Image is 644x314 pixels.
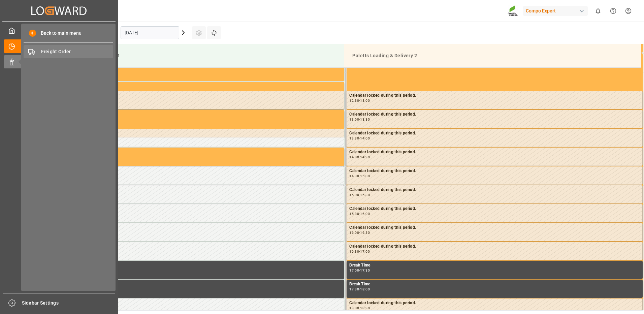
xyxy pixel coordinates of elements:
div: Calendar locked during this period. [51,130,341,137]
div: - [359,156,360,159]
a: My Cockpit [4,24,114,37]
div: 14:00 [360,137,370,140]
div: Calendar locked during this period. [349,130,640,137]
div: 16:30 [360,231,370,234]
a: Freight Order [24,45,113,58]
div: - [359,288,360,291]
button: show 0 new notifications [590,3,606,19]
div: Calendar locked during this period. [51,206,341,212]
div: 14:00 [349,156,359,159]
div: Paletts Loading & Delivery 2 [350,50,636,62]
div: 12:30 [349,99,359,102]
div: 18:00 [360,288,370,291]
div: 17:00 [349,269,359,272]
div: - [359,269,360,272]
div: 17:30 [360,269,370,272]
div: - [359,175,360,178]
div: 15:30 [360,193,370,196]
div: Calendar locked during this period. [349,168,640,175]
div: 13:30 [360,118,370,121]
div: 16:00 [349,231,359,234]
div: Calendar locked during this period. [51,168,341,175]
div: Compo Expert [523,6,588,16]
div: Break Time [349,281,640,288]
div: Occupied [51,83,342,90]
div: 14:30 [349,175,359,178]
div: Calendar locked during this period. [51,300,341,307]
div: Occupied [51,149,342,156]
div: 15:30 [349,212,359,215]
span: Back to main menu [36,30,82,37]
div: - [359,99,360,102]
div: 17:00 [360,250,370,253]
div: Break Time [51,262,342,269]
div: - [359,250,360,253]
div: Calendar locked during this period. [349,206,640,212]
div: 18:30 [360,307,370,310]
div: - [359,137,360,140]
input: DD.MM.YYYY [121,26,179,39]
div: 17:30 [349,288,359,291]
div: 14:30 [360,156,370,159]
div: Calendar locked during this period. [51,243,341,250]
div: Break Time [349,262,640,269]
div: 13:00 [349,118,359,121]
span: Freight Order [41,48,114,55]
div: 16:30 [349,250,359,253]
div: Calendar locked during this period. [349,300,640,307]
div: Calendar locked during this period. [349,224,640,231]
div: Paletts Loading & Delivery 1 [53,50,339,62]
div: Calendar locked during this period. [349,187,640,193]
div: Break Time [51,281,342,288]
div: - [359,212,360,215]
div: Calendar locked during this period. [349,243,640,250]
div: Calendar locked during this period. [51,92,341,99]
div: 16:00 [360,212,370,215]
span: Sidebar Settings [22,300,115,307]
div: Occupied [51,111,342,118]
div: - [359,118,360,121]
div: - [359,193,360,196]
a: Timeslot Management [4,39,114,53]
div: Calendar locked during this period. [51,224,341,231]
div: - [359,307,360,310]
div: Calendar locked during this period. [51,187,341,193]
div: 18:00 [349,307,359,310]
div: 15:00 [349,193,359,196]
button: Help Center [606,3,621,19]
button: Compo Expert [523,4,590,17]
div: - [359,231,360,234]
div: 13:30 [349,137,359,140]
div: Calendar locked during this period. [349,92,640,99]
div: Calendar locked during this period. [349,111,640,118]
div: Calendar locked during this period. [349,149,640,156]
img: Screenshot%202023-09-29%20at%2010.02.21.png_1712312052.png [508,5,518,17]
div: 15:00 [360,175,370,178]
div: 13:00 [360,99,370,102]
